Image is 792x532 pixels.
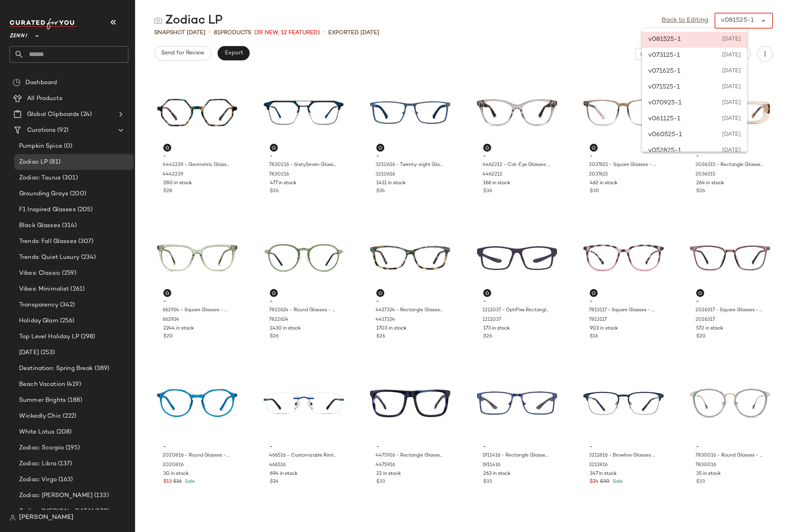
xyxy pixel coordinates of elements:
[163,316,179,324] span: 662924
[161,50,204,56] span: Send for Review
[27,110,79,119] span: Global Clipboards
[214,29,251,37] div: Products
[48,158,60,167] span: (81)
[648,51,680,60] span: v073125-1
[19,459,56,468] span: Zodiac: Libra
[19,142,62,151] span: Pumpkin Spice
[590,188,599,195] span: $30
[648,146,681,156] span: v052825-1
[642,29,747,152] div: undefined-list
[154,29,205,37] span: Snapshot [DATE]
[376,180,406,187] span: 1411 in stock
[163,298,231,305] span: -
[695,316,715,324] span: 2026317
[60,269,76,278] span: (259)
[376,307,443,314] span: 4417324 - Rectangle Glasses - Green - [MEDICAL_DATA]
[163,325,194,332] span: 2244 in stock
[590,298,657,305] span: -
[19,513,74,522] span: [PERSON_NAME]
[19,507,93,516] span: Zodiac: [MEDICAL_DATA]
[696,470,721,478] span: 35 in stock
[93,491,109,500] span: (133)
[27,126,56,135] span: Curations
[376,188,385,195] span: $24
[271,291,276,295] img: svg%3e
[720,51,741,60] span: [DATE]
[589,316,607,324] span: 7813117
[376,298,444,305] span: -
[19,443,64,453] span: Zodiac: Scorpio
[589,462,608,469] span: 3211816
[19,491,93,500] span: Zodiac: [PERSON_NAME]
[270,470,298,478] span: 694 in stock
[591,145,596,150] img: svg%3e
[590,325,618,332] span: 903 in stock
[19,205,76,214] span: F1 Inspired Glasses
[370,366,450,440] img: 4475916-eyeglasses-front-view.jpg
[69,285,85,294] span: (261)
[68,189,86,199] span: (200)
[154,46,211,60] button: Send for Review
[269,462,286,469] span: 466516
[19,316,58,326] span: Holiday Glam
[583,221,664,295] img: 7813117-eyeglasses-front-view.jpg
[482,316,501,324] span: 1211037
[163,162,230,169] span: 4442239 - Geometric Glasses - Brown/Blue - [MEDICAL_DATA]
[648,98,682,108] span: v070925-1
[157,221,237,295] img: 662924-eyeglasses-front-view.jpg
[271,145,276,150] img: svg%3e
[13,79,21,87] img: svg%3e
[270,298,337,305] span: -
[93,364,110,373] span: (389)
[19,253,79,262] span: Trends: Quiet Luxury
[79,253,96,262] span: (234)
[27,94,62,103] span: All Products
[482,452,550,459] span: 1911416 - Rectangle Glasses - Blue - CarbonFiber
[56,459,72,468] span: (137)
[270,333,279,340] span: $26
[648,67,680,76] span: v071625-1
[19,158,48,167] span: Zodiac LP
[477,221,557,295] img: 1211037-eyeglasses-front-view.jpg
[722,130,741,140] span: [DATE]
[590,180,618,187] span: 462 in stock
[224,50,243,56] span: Export
[163,478,172,486] span: $13
[648,35,681,44] span: v081525-1
[695,307,763,314] span: 2026317 - Square Glasses - Purple - Plastic
[695,171,715,178] span: 2036315
[376,171,395,178] span: 3210616
[269,307,337,314] span: 7822624 - Round Glasses - Green - Mixed
[591,291,596,295] img: svg%3e
[485,291,490,295] img: svg%3e
[61,173,78,183] span: (301)
[19,364,93,373] span: Destination: Spring Break
[19,396,66,405] span: Summer Brights
[163,153,231,160] span: -
[62,142,72,151] span: (0)
[163,462,184,469] span: 2020816
[19,221,60,230] span: Black Glasses
[483,443,551,451] span: -
[10,515,16,521] img: svg%3e
[376,162,443,169] span: 3210616 - Twenty-eight Glasses - Blue - Stainless Steel
[589,452,656,459] span: 3211816 - Browline Glasses - Navy - Stainless Steel
[154,17,162,25] img: svg%3e
[376,443,444,451] span: -
[270,478,279,486] span: $24
[690,221,770,295] img: 2026317-eyeglasses-front-view.jpg
[209,28,211,37] span: •
[19,285,69,294] span: Vibes: Minimalist
[662,16,708,25] a: Back to Editing
[254,29,320,37] span: (39 New, 12 Featured)
[482,307,550,314] span: 1211037 - OptiFlex Rectangle Glasses - Purple - Plastic
[214,30,220,36] span: 81
[370,76,450,150] img: 3210616-eyeglasses-front-view.jpg
[79,332,95,341] span: (298)
[696,188,705,195] span: $26
[64,443,80,453] span: (195)
[19,301,58,310] span: Transparency
[163,180,192,187] span: 280 in stock
[65,380,81,389] span: (419)
[183,479,195,484] span: Sale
